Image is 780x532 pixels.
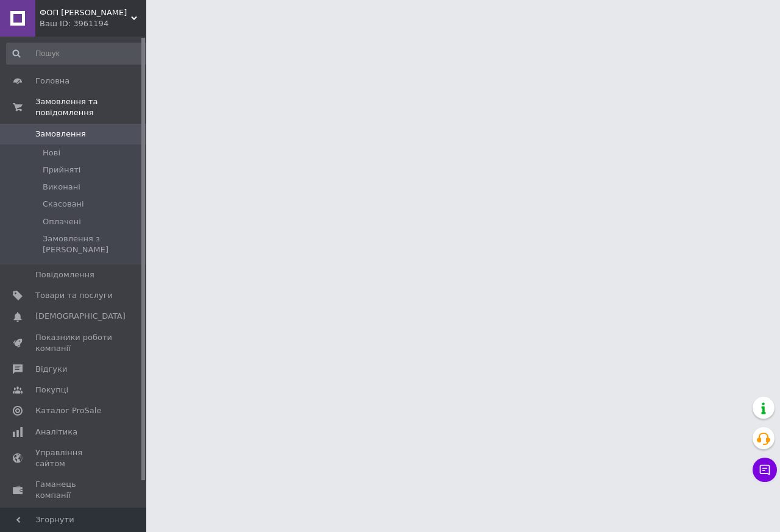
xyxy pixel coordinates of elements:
[753,458,777,482] button: Чат з покупцем
[40,7,131,18] span: ФОП Рябовол О.С.
[35,96,146,118] span: Замовлення та повідомлення
[35,479,113,501] span: Гаманець компанії
[43,165,80,176] span: Прийняті
[35,129,86,140] span: Замовлення
[35,290,113,301] span: Товари та послуги
[43,182,80,193] span: Виконані
[35,405,101,416] span: Каталог ProSale
[35,427,77,438] span: Аналітика
[43,233,149,255] span: Замовлення з [PERSON_NAME]
[40,18,146,29] div: Ваш ID: 3961194
[35,76,69,87] span: Головна
[35,332,113,354] span: Показники роботи компанії
[35,364,67,375] span: Відгуки
[43,216,81,227] span: Оплачені
[43,147,60,158] span: Нові
[35,447,113,469] span: Управління сайтом
[35,385,68,395] span: Покупці
[35,269,94,280] span: Повідомлення
[6,43,151,65] input: Пошук
[35,311,126,322] span: [DEMOGRAPHIC_DATA]
[43,199,84,210] span: Скасовані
